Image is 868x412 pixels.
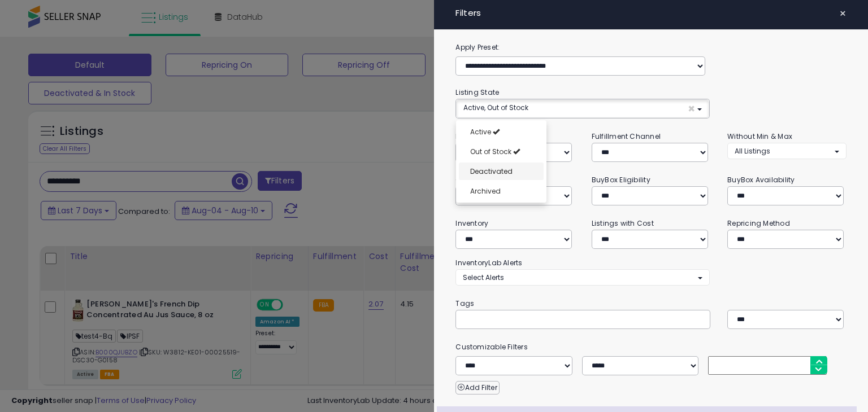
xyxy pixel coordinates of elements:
[455,175,522,185] small: Current Listed Price
[727,132,792,141] small: Without Min & Max
[455,269,709,286] button: Select Alerts
[470,166,513,176] span: Deactivated
[688,103,695,115] span: ×
[470,147,511,156] span: Out of Stock
[447,41,854,54] label: Apply Preset:
[447,341,854,353] small: Customizable Filters
[735,146,770,156] span: All Listings
[727,218,790,228] small: Repricing Method
[455,8,846,18] h4: Filters
[456,99,709,118] button: Active, Out of Stock ×
[455,258,522,268] small: InventoryLab Alerts
[470,127,491,137] span: Active
[835,6,851,21] button: ×
[455,87,499,97] small: Listing State
[592,132,661,141] small: Fulfillment Channel
[447,297,854,310] small: Tags
[455,132,489,141] small: Repricing
[592,218,654,228] small: Listings with Cost
[463,273,504,282] span: Select Alerts
[727,143,846,159] button: All Listings
[470,186,501,196] span: Archived
[727,175,795,185] small: BuyBox Availability
[455,381,499,395] button: Add Filter
[592,175,650,185] small: BuyBox Eligibility
[463,103,528,112] span: Active, Out of Stock
[455,218,488,228] small: Inventory
[839,6,847,21] span: ×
